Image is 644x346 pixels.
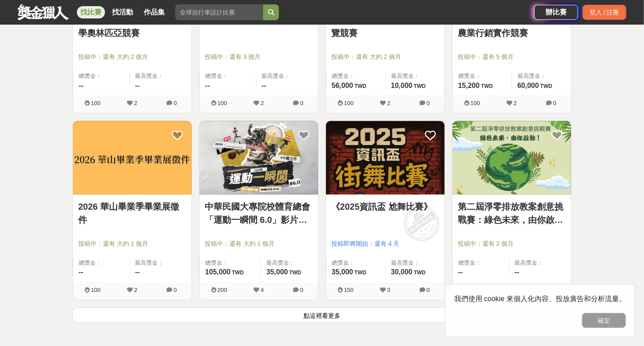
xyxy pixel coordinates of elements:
[175,4,263,20] input: 全球自行車設計比賽
[73,121,192,194] img: Cover Image
[266,268,288,276] span: 35,000
[205,82,210,89] span: --
[262,82,267,89] span: --
[134,100,137,106] span: 2
[260,287,264,293] span: 4
[427,287,430,293] span: 0
[217,100,227,106] span: 100
[78,200,186,226] a: 2026 華山畢業季畢業展徵件
[135,259,187,267] span: 最高獎金：
[72,307,572,323] button: 點這裡看更多
[515,259,566,267] span: 最高獎金：
[517,82,539,89] span: 60,000
[514,100,517,106] span: 2
[515,268,520,276] span: --
[387,100,390,106] span: 2
[452,121,571,195] a: Cover Image
[205,72,251,80] span: 總獎金：
[326,121,445,194] img: Cover Image
[414,83,426,89] span: TWD
[582,313,626,328] button: 確定
[458,52,566,62] span: 投稿中：還有 5 個月
[332,268,353,276] span: 35,000
[387,287,390,293] span: 3
[77,6,105,18] a: 找比賽
[344,287,354,293] span: 150
[205,268,231,276] span: 105,000
[517,72,566,80] span: 最高獎金：
[199,121,318,194] img: Cover Image
[91,287,101,293] span: 100
[355,83,366,89] span: TWD
[332,259,380,267] span: 總獎金：
[205,52,313,62] span: 投稿中：還有 3 個月
[135,82,140,89] span: --
[391,259,439,267] span: 最高獎金：
[205,259,255,267] span: 總獎金：
[289,270,301,276] span: TWD
[109,6,137,18] a: 找活動
[540,83,552,89] span: TWD
[458,72,507,80] span: 總獎金：
[174,100,177,106] span: 0
[91,100,101,106] span: 100
[331,52,439,62] span: 投稿中：還有 大約 2 個月
[355,270,366,276] span: TWD
[414,270,426,276] span: TWD
[79,259,124,267] span: 總獎金：
[458,239,566,248] span: 投稿中：還有 2 個月
[553,100,556,106] span: 0
[300,287,303,293] span: 0
[391,72,439,80] span: 最高獎金：
[199,121,318,195] a: Cover Image
[458,200,566,226] a: 第二屆淨零排放教案創意挑戰賽：綠色未來，由你啟動！
[174,287,177,293] span: 0
[78,52,186,62] span: 投稿中：還有 大約 2 個月
[391,82,412,89] span: 10,000
[135,72,187,80] span: 最高獎金：
[205,200,313,226] a: 中華民國大專院校體育總會「運動一瞬間 6.0」影片徵選活動
[79,268,83,276] span: --
[232,270,244,276] span: TWD
[140,6,168,18] a: 作品集
[458,259,504,267] span: 總獎金：
[534,5,578,20] a: 辦比賽
[134,287,137,293] span: 2
[135,268,140,276] span: --
[452,121,571,194] img: Cover Image
[458,13,566,40] a: 2026 第八屆全國高中職新農業行銷實作競賽
[331,239,439,248] span: 投稿即將開始：還有 4 天
[458,82,480,89] span: 15,200
[205,239,313,248] span: 投稿中：還有 大約 1 個月
[331,200,439,213] a: 《2025資訊盃 尬舞比賽》
[332,72,380,80] span: 總獎金：
[79,72,124,80] span: 總獎金：
[427,100,430,106] span: 0
[470,100,480,106] span: 100
[78,13,186,40] a: 2026臺灣區第25届小學數學奧林匹亞競賽
[458,268,463,276] span: --
[331,13,439,40] a: 2025高科盃-遊程設計暨導覽競賽
[266,259,313,267] span: 最高獎金：
[582,5,626,20] div: 登入 / 註冊
[332,82,353,89] span: 56,000
[260,100,264,106] span: 2
[300,100,303,106] span: 0
[326,121,445,195] a: Cover Image
[391,268,412,276] span: 30,000
[217,287,227,293] span: 200
[79,82,83,89] span: --
[73,121,192,195] a: Cover Image
[262,72,313,80] span: 最高獎金：
[344,100,354,106] span: 100
[78,239,186,248] span: 投稿中：還有 大約 1 個月
[454,295,626,302] span: 我們使用 cookie 來個人化內容、投放廣告和分析流量。
[481,83,493,89] span: TWD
